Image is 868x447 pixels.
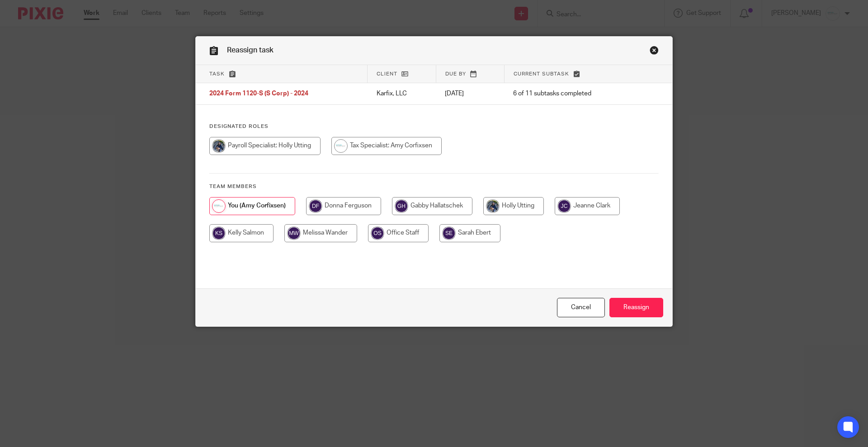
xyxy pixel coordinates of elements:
[445,89,495,98] p: [DATE]
[227,47,274,54] span: Reassign task
[650,46,659,58] a: Close this dialog window
[209,71,225,76] span: Task
[209,123,659,130] h4: Designated Roles
[209,183,659,190] h4: Team members
[377,71,397,76] span: Client
[557,298,605,317] a: Close this dialog window
[209,91,308,97] span: 2024 Form 1120-S (S Corp) - 2024
[609,298,663,317] input: Reassign
[514,71,569,76] span: Current subtask
[445,71,466,76] span: Due by
[377,89,427,98] p: Karfix, LLC
[504,83,635,105] td: 6 of 11 subtasks completed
